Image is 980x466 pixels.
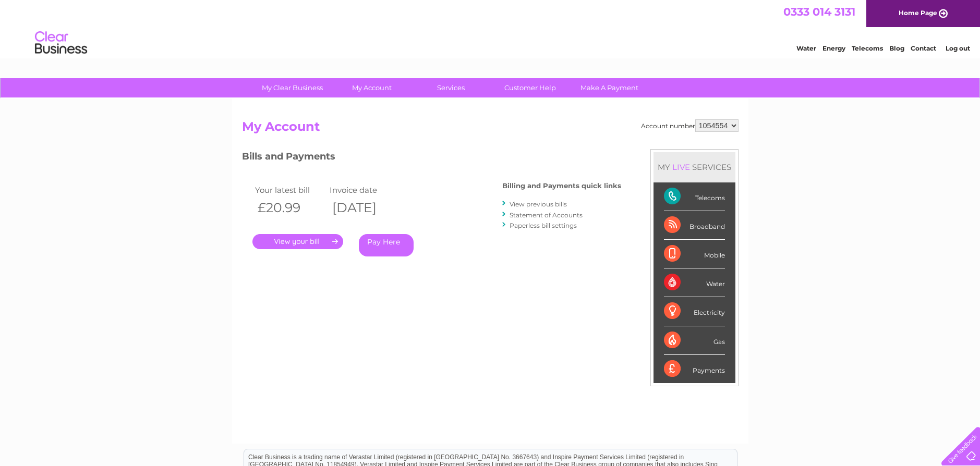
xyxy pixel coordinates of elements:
th: £20.99 [252,197,328,218]
a: Energy [822,44,845,52]
div: Payments [664,355,725,383]
div: Electricity [664,297,725,326]
a: Water [796,44,816,52]
a: Services [408,78,494,97]
td: Your latest bill [252,183,328,197]
div: Telecoms [664,182,725,211]
div: Water [664,268,725,297]
a: 0333 014 3131 [783,5,855,18]
h2: My Account [242,119,739,139]
a: Contact [911,44,936,52]
a: Make A Payment [566,78,652,97]
td: Invoice date [327,183,402,197]
div: MY SERVICES [654,152,735,182]
a: Statement of Accounts [510,211,583,219]
a: My Account [329,78,415,97]
div: LIVE [670,162,692,172]
div: Clear Business is a trading name of Verastar Limited (registered in [GEOGRAPHIC_DATA] No. 3667643... [244,6,737,51]
div: Account number [641,119,739,132]
a: Telecoms [852,44,883,52]
img: logo.png [34,27,88,59]
div: Broadband [664,211,725,240]
a: . [252,234,343,249]
a: Log out [946,44,970,52]
a: Blog [889,44,904,52]
a: Customer Help [487,78,573,97]
h4: Billing and Payments quick links [502,182,621,190]
a: My Clear Business [249,78,335,97]
div: Gas [664,326,725,355]
h3: Bills and Payments [242,149,621,167]
div: Mobile [664,240,725,268]
a: Paperless bill settings [510,222,577,229]
th: [DATE] [327,197,402,218]
a: View previous bills [510,200,567,208]
a: Pay Here [359,234,414,256]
